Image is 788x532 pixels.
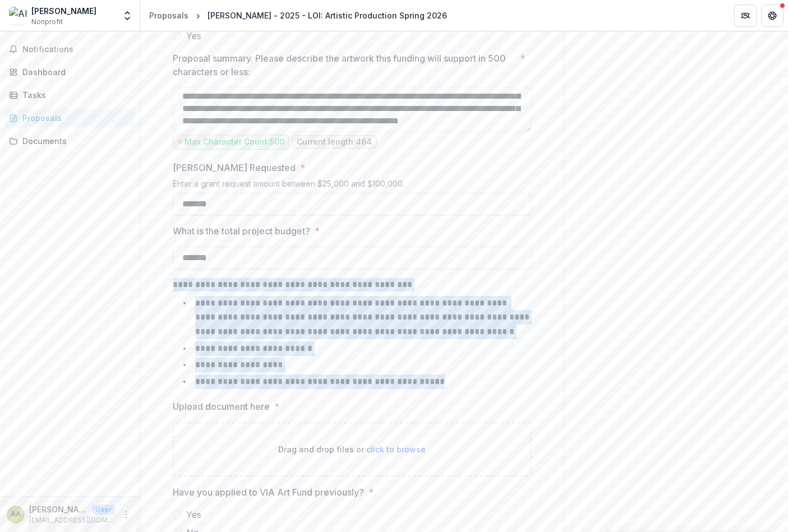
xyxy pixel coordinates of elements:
button: Open entity switcher [119,4,135,27]
p: User [92,505,115,515]
p: What is the total project budget? [173,224,310,238]
button: Notifications [4,40,135,58]
a: Proposals [4,109,135,127]
a: Documents [4,132,135,150]
p: Current length: 464 [297,137,372,147]
div: Documents [22,135,126,147]
span: Yes [186,29,201,43]
span: Nonprofit [31,17,63,27]
p: [EMAIL_ADDRESS][DOMAIN_NAME] [29,515,115,525]
a: Proposals [145,7,193,24]
p: Max Character Count: 500 [185,137,284,147]
div: Proposals [149,10,188,21]
div: [PERSON_NAME] - 2025 - LOI: Artistic Production Spring 2026 [208,10,447,21]
div: Enter a grant request amount between $25,000 and $100,000. [173,179,532,193]
p: [PERSON_NAME] Requested [173,161,296,174]
div: Tasks [22,89,126,101]
button: Get Help [761,4,784,27]
span: Notifications [22,45,131,54]
div: Dashboard [22,66,126,78]
button: More [119,508,133,521]
p: Upload document here [173,400,270,413]
div: Proposals [22,112,126,124]
a: Dashboard [4,63,135,81]
p: Drag and drop files or [278,443,426,455]
p: [PERSON_NAME] [29,503,87,515]
a: Tasks [4,86,135,104]
span: click to browse [366,445,426,454]
div: Alex Aliume [11,511,21,518]
div: [PERSON_NAME] [31,5,96,17]
p: Proposal summary. Please describe the artwork this funding will support in 500 characters or less: [173,52,515,78]
nav: breadcrumb [145,7,451,24]
button: Partners [734,4,757,27]
p: Have you applied to VIA Art Fund previously? [173,485,364,499]
img: Alex Aliume [9,7,27,25]
span: Yes [186,508,201,521]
